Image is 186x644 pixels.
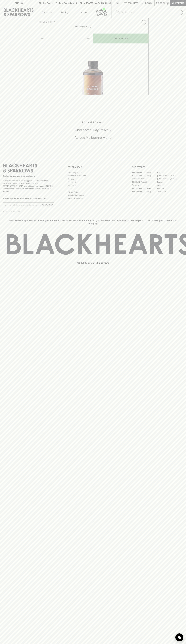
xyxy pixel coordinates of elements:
[74,6,93,18] a: Stores
[157,184,183,187] a: Geelong
[132,180,157,184] a: [PERSON_NAME]
[172,2,184,5] p: Checkout
[29,185,54,187] strong: Liquor License #32064953
[80,11,87,14] p: Stores
[42,11,47,14] p: Shop
[61,11,69,14] p: Tastings
[68,174,119,177] a: Business & Bulk Gifting
[68,197,119,200] a: Terms & Conditions
[114,37,128,40] p: ADD TO CART
[68,187,119,190] a: FAQ's
[3,197,54,200] p: Subscribe to The Blackhearts Newsletter
[132,190,157,193] a: [GEOGRAPHIC_DATA]
[157,177,183,180] a: [GEOGRAPHIC_DATA]
[3,179,54,193] p: It is against the law to sell or supply alcohol to, or to obtain alcohol on behalf of a person un...
[132,187,157,190] a: [GEOGRAPHIC_DATA]
[128,2,138,5] p: Wishlist
[132,166,183,169] p: OUR STORES
[157,171,183,174] a: Braddon
[68,166,119,169] p: OTHER AREAS
[68,181,119,184] a: Contact Us
[68,194,119,197] a: Shipping Information
[5,203,41,207] input: e.g. jane@blackheartsandsparrows.com.au
[157,174,183,177] a: [GEOGRAPHIC_DATA]
[132,171,157,174] a: [GEOGRAPHIC_DATA]
[74,25,91,28] button: Add to wishlist
[132,174,157,177] a: [GEOGRAPHIC_DATA]
[37,27,149,95] img: 25045.png
[121,10,181,15] input: Try "Pinot noir"
[3,210,54,212] p: We will never spam you
[42,204,53,207] p: SUBSCRIBE
[48,21,53,23] a: SHOP
[3,175,54,177] p: Sibling owned and run since [DATE]
[157,187,183,190] a: Prahran
[56,6,74,18] a: Tastings
[68,190,119,194] a: Privacy Policy
[132,177,157,180] a: Brunswick West
[68,177,119,181] a: Careers
[3,128,183,132] h5: Uber Same-Day Delivery
[3,135,183,140] h5: Across Melbourne Metro
[167,2,168,4] p: 0
[37,6,56,18] button: Shop
[14,2,23,5] p: FIND US
[39,21,46,23] a: HOME
[3,109,183,154] div: Call to action block
[3,120,183,124] h5: Click & Collect
[41,202,54,208] button: SUBSCRIBE
[68,171,119,174] a: Bottle Drop FAQ's
[156,2,162,5] p: $0.00
[145,2,152,5] p: Login
[68,184,119,187] a: Gift Cards
[93,34,149,43] button: ADD TO CART
[5,219,181,225] p: Blackhearts & Sparrows acknowledges the traditional Custodians of land throughout [GEOGRAPHIC_DAT...
[132,184,157,187] a: Fitzroy North
[157,180,183,184] a: Fitzroy
[178,636,181,639] img: bubble-icon
[157,190,183,193] a: Thornbury
[140,19,147,26] button: Add to wishlist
